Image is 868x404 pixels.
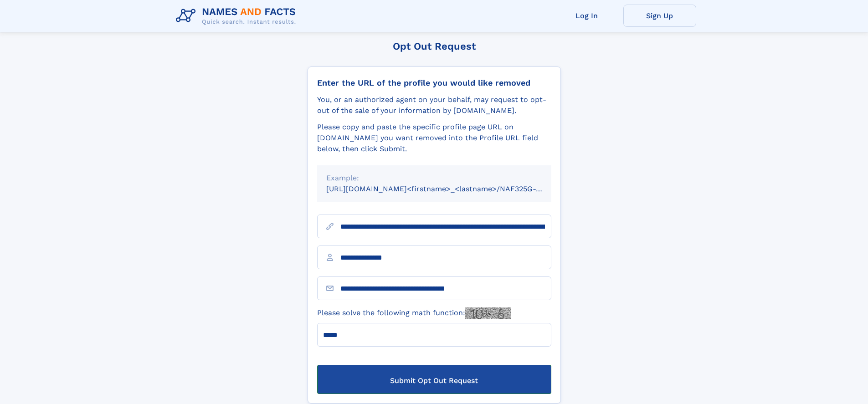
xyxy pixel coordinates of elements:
a: Sign Up [623,5,696,27]
img: Logo Names and Facts [172,4,303,28]
div: Example: [326,173,542,184]
div: You, or an authorized agent on your behalf, may request to opt-out of the sale of your informatio... [317,94,551,116]
small: [URL][DOMAIN_NAME]<firstname>_<lastname>/NAF325G-xxxxxxxx [326,184,569,193]
label: Please solve the following math function: [317,307,511,319]
a: Log In [550,5,623,27]
div: Enter the URL of the profile you would like removed [317,78,551,88]
div: Opt Out Request [308,41,561,52]
div: Please copy and paste the specific profile page URL on [DOMAIN_NAME] you want removed into the Pr... [317,122,551,154]
button: Submit Opt Out Request [317,365,551,394]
